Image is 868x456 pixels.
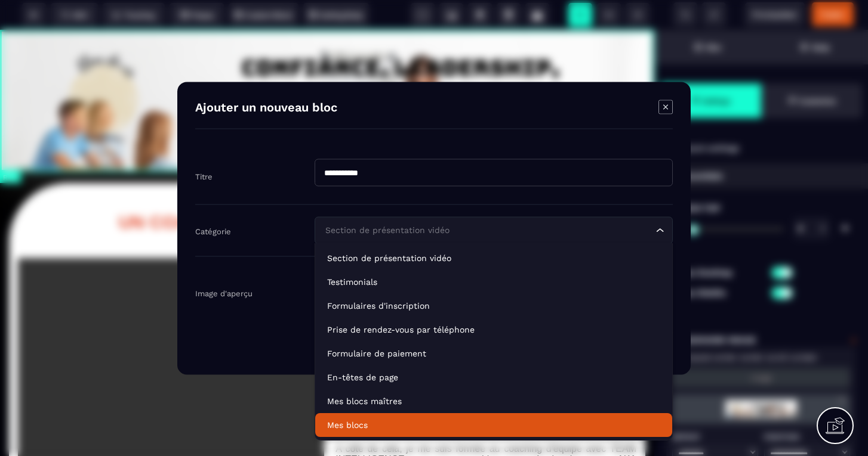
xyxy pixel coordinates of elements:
[327,419,660,431] p: Mes blocs
[327,371,660,383] p: En-têtes de page
[327,276,660,288] p: Testimonials
[322,224,653,237] input: Search for option
[327,348,660,359] p: Formulaire de paiement
[327,300,660,312] p: Formulaires d'inscription
[195,227,231,235] label: Catégorie
[327,252,660,264] p: Section de présentation vidéo
[195,100,337,116] h4: Ajouter un nouveau bloc
[371,339,603,359] i: Une distinction claire entre le rôle de coach et celui de psychothérapeute ou psychanalyste
[392,296,581,306] i: Le respect de la personne et de son intégrité
[315,216,673,244] div: Search for option
[450,306,522,317] i: La confidentialité
[345,317,629,338] i: Un accompagnement fondé sur le consentement, la volonté et une relation de confiance entre coach ...
[195,172,213,181] label: Titre
[119,182,535,202] b: UN COACHING INDIVIDUALISE ET SUR MESURE
[335,274,561,284] u: Sa pratique s’appuie sur des principes fondamentaux
[327,324,660,336] p: Prise de rendez-vous par téléphone
[327,395,660,407] p: Mes blocs maîtres
[195,289,253,297] label: Image d'aperçu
